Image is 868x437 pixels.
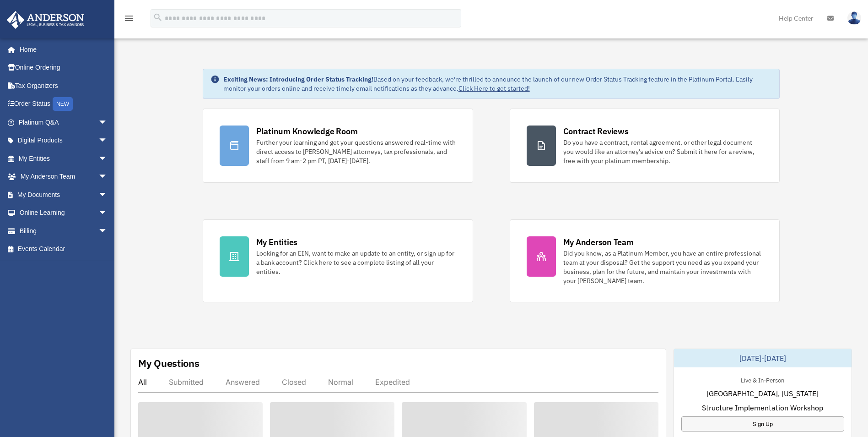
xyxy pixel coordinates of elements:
div: [DATE]-[DATE] [674,349,852,367]
a: Digital Productsarrow_drop_down [6,131,121,150]
div: My Questions [138,356,199,370]
div: Platinum Knowledge Room [256,126,358,137]
div: NEW [53,97,73,111]
div: Submitted [169,377,204,387]
a: My Entitiesarrow_drop_down [6,149,121,168]
div: Further your learning and get your questions answered real-time with direct access to [PERSON_NAM... [256,138,456,165]
span: arrow_drop_down [98,113,117,132]
img: User Pic [847,11,861,25]
i: search [153,12,163,22]
div: Looking for an EIN, want to make an update to an entity, or sign up for a bank account? Click her... [256,249,456,276]
a: Billingarrow_drop_down [6,222,121,240]
span: arrow_drop_down [98,149,117,168]
a: My Documentsarrow_drop_down [6,186,121,204]
div: Did you know, as a Platinum Member, you have an entire professional team at your disposal? Get th... [563,249,763,285]
div: Do you have a contract, rental agreement, or other legal document you would like an attorney's ad... [563,138,763,165]
a: Contract Reviews Do you have a contract, rental agreement, or other legal document you would like... [510,109,780,183]
span: Structure Implementation Workshop [702,402,823,413]
div: All [138,377,147,387]
a: Tax Organizers [6,76,121,95]
a: My Anderson Teamarrow_drop_down [6,168,121,186]
span: arrow_drop_down [98,204,117,223]
div: My Anderson Team [563,236,634,248]
div: Normal [328,377,353,387]
a: Platinum Q&Aarrow_drop_down [6,113,121,131]
div: Closed [282,377,306,387]
a: Online Ordering [6,59,121,77]
div: Based on your feedback, we're thrilled to announce the launch of our new Order Status Tracking fe... [223,75,772,93]
a: Order StatusNEW [6,95,121,114]
a: menu [124,16,135,24]
a: Click Here to get started! [458,84,530,93]
span: arrow_drop_down [98,222,117,240]
a: Platinum Knowledge Room Further your learning and get your questions answered real-time with dire... [203,109,473,183]
span: arrow_drop_down [98,186,117,204]
a: My Anderson Team Did you know, as a Platinum Member, you have an entire professional team at your... [510,219,780,302]
i: menu [124,13,135,24]
span: arrow_drop_down [98,168,117,186]
a: Sign Up [681,416,844,432]
a: Events Calendar [6,240,121,258]
div: Contract Reviews [563,126,629,137]
div: Expedited [375,377,410,387]
img: Anderson Advisors Platinum Portal [4,11,87,29]
span: [GEOGRAPHIC_DATA], [US_STATE] [706,388,819,399]
div: Answered [226,377,260,387]
a: Home [6,40,117,59]
div: My Entities [256,236,297,248]
a: Online Learningarrow_drop_down [6,204,121,222]
a: My Entities Looking for an EIN, want to make an update to an entity, or sign up for a bank accoun... [203,219,473,302]
strong: Exciting News: Introducing Order Status Tracking! [223,75,373,83]
div: Live & In-Person [733,375,792,384]
span: arrow_drop_down [98,131,117,150]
